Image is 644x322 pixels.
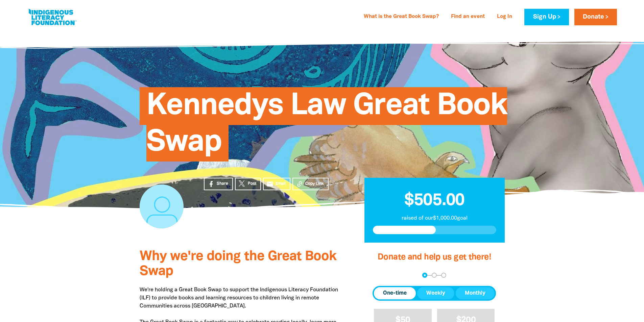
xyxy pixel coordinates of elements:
[426,289,445,297] span: Weekly
[574,9,617,25] a: Donate
[383,289,407,297] span: One-time
[373,214,496,222] p: raised of our $1,000.00 goal
[204,178,233,190] a: Share
[465,289,485,297] span: Monthly
[140,250,336,278] span: Why we're doing the Great Book Swap
[524,9,569,25] a: Sign Up
[263,178,291,190] a: emailEmail
[248,181,256,187] span: Post
[493,11,516,22] a: Log In
[292,178,329,190] button: Copy Link
[432,273,437,278] button: Navigate to step 2 of 3 to enter your details
[276,181,286,187] span: Email
[305,181,324,187] span: Copy Link
[441,273,446,278] button: Navigate to step 3 of 3 to enter your payment details
[447,11,489,22] a: Find an event
[422,273,427,278] button: Navigate to step 1 of 3 to enter your donation amount
[146,92,507,162] span: Kennedys Law Great Book Swap
[235,178,261,190] a: Post
[378,253,491,261] span: Donate and help us get there!
[373,286,496,301] div: Donation frequency
[360,11,443,22] a: What is the Great Book Swap?
[417,287,454,299] button: Weekly
[374,287,416,299] button: One-time
[266,180,273,188] i: email
[404,193,464,208] span: $505.00
[217,181,228,187] span: Share
[456,287,495,299] button: Monthly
